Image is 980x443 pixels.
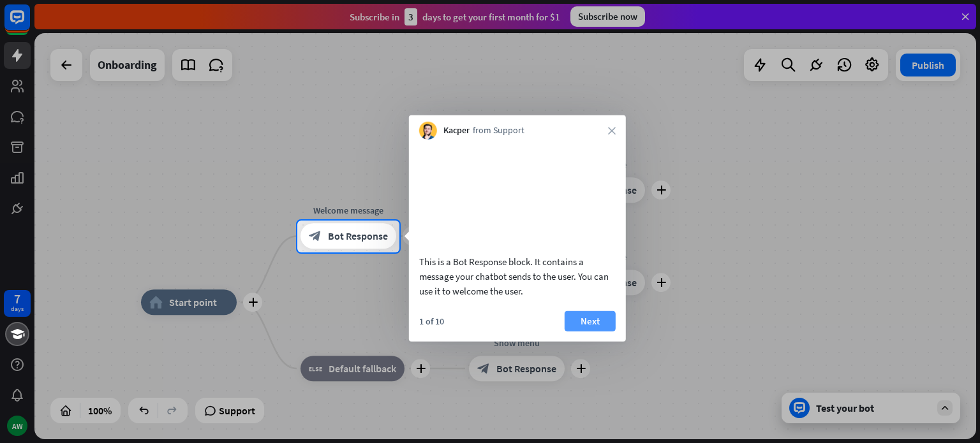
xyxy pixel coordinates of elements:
[608,127,616,134] i: close
[473,124,524,137] span: from Support
[309,230,322,243] i: block_bot_response
[443,124,470,137] span: Kacper
[10,5,48,43] button: Open LiveChat chat widget
[565,310,616,331] button: Next
[419,315,444,326] div: 1 of 10
[328,230,388,243] span: Bot Response
[419,254,616,298] div: This is a Bot Response block. It contains a message your chatbot sends to the user. You can use i...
